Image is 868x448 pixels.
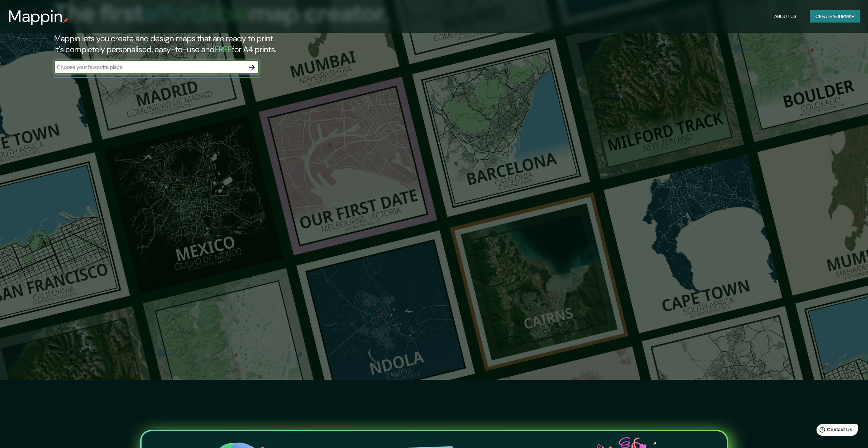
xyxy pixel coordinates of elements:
[810,10,860,23] button: Create yourmap
[63,18,69,23] img: mappin-pin
[54,33,488,55] h2: Mappin lets you create and design maps that are ready to print. It's completely personalised, eas...
[215,44,232,55] h5: FREE
[771,10,799,23] button: About Us
[8,7,63,26] h3: Mappin
[54,63,245,71] input: Choose your favourite place
[807,421,860,440] iframe: Help widget launcher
